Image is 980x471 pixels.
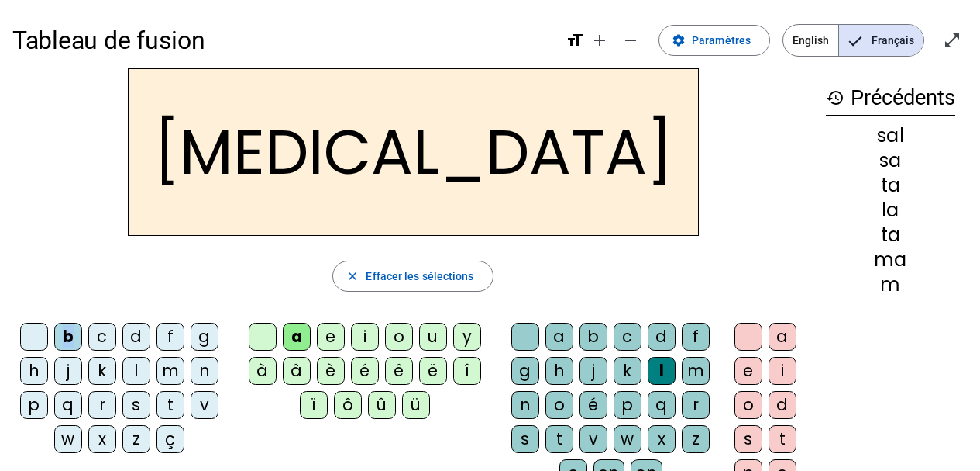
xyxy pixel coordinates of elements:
[545,425,573,453] div: t
[20,357,48,385] div: h
[826,176,955,195] div: ta
[826,251,955,269] div: ma
[672,33,686,47] mat-icon: settings
[453,357,481,385] div: î
[156,425,184,453] div: ç
[826,151,955,170] div: sa
[826,126,955,145] div: sal
[615,25,646,56] button: Diminuer la taille de la police
[249,357,277,385] div: à
[682,391,710,419] div: r
[156,357,184,385] div: m
[385,357,413,385] div: ê
[579,357,607,385] div: j
[88,357,116,385] div: k
[566,31,584,50] mat-icon: format_size
[385,323,413,351] div: o
[614,425,641,453] div: w
[579,391,607,419] div: é
[648,391,676,419] div: q
[839,25,923,56] span: Français
[346,269,359,283] mat-icon: close
[682,357,710,385] div: m
[283,323,311,351] div: a
[88,425,116,453] div: x
[943,31,961,50] mat-icon: open_in_full
[584,25,615,56] button: Augmenter la taille de la police
[648,323,676,351] div: d
[128,68,699,236] h2: [MEDICAL_DATA]
[734,357,762,385] div: e
[54,391,82,419] div: q
[156,391,184,419] div: t
[621,31,640,50] mat-icon: remove
[648,425,676,453] div: x
[351,323,379,351] div: i
[122,391,150,419] div: s
[88,391,116,419] div: r
[402,391,430,419] div: ü
[545,357,573,385] div: h
[826,226,955,244] div: ta
[734,425,762,453] div: s
[334,391,362,419] div: ô
[545,323,573,351] div: a
[734,391,762,419] div: o
[769,323,796,351] div: a
[366,267,473,286] span: Effacer les sélections
[20,391,48,419] div: p
[692,31,751,50] span: Paramètres
[351,357,379,385] div: é
[769,425,796,453] div: t
[769,391,796,419] div: d
[826,81,955,116] h3: Précédents
[614,323,641,351] div: c
[317,357,345,385] div: è
[317,323,345,351] div: e
[590,31,609,50] mat-icon: add
[191,323,218,351] div: g
[782,24,924,57] mat-button-toggle-group: Language selection
[191,391,218,419] div: v
[54,323,82,351] div: b
[419,323,447,351] div: u
[579,425,607,453] div: v
[54,425,82,453] div: w
[283,357,311,385] div: â
[156,323,184,351] div: f
[937,25,968,56] button: Entrer en plein écran
[545,391,573,419] div: o
[511,357,539,385] div: g
[332,261,493,292] button: Effacer les sélections
[682,425,710,453] div: z
[682,323,710,351] div: f
[122,357,150,385] div: l
[12,16,553,65] h1: Tableau de fusion
[368,391,396,419] div: û
[54,357,82,385] div: j
[826,88,844,107] mat-icon: history
[783,25,838,56] span: English
[648,357,676,385] div: l
[579,323,607,351] div: b
[614,357,641,385] div: k
[122,425,150,453] div: z
[419,357,447,385] div: ë
[769,357,796,385] div: i
[122,323,150,351] div: d
[191,357,218,385] div: n
[88,323,116,351] div: c
[658,25,770,56] button: Paramètres
[453,323,481,351] div: y
[614,391,641,419] div: p
[300,391,328,419] div: ï
[511,391,539,419] div: n
[826,201,955,220] div: la
[826,275,955,294] div: m
[511,425,539,453] div: s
